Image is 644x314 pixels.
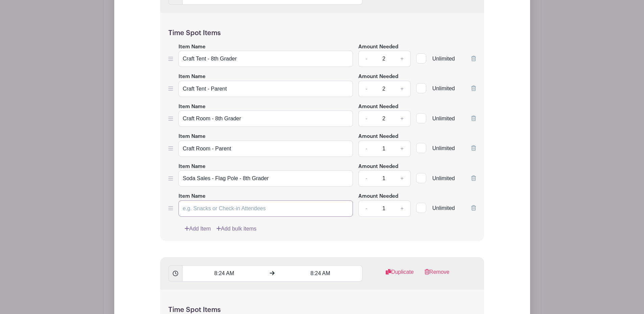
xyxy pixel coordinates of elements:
[432,175,455,181] span: Unlimited
[386,268,414,282] a: Duplicate
[358,51,374,67] a: -
[358,200,374,217] a: -
[178,43,206,51] label: Item Name
[178,111,353,127] input: e.g. Snacks or Check-in Attendees
[178,51,353,67] input: e.g. Snacks or Check-in Attendees
[358,141,374,157] a: -
[358,163,398,171] label: Amount Needed
[393,141,410,157] a: +
[178,193,206,200] label: Item Name
[178,81,353,97] input: e.g. Snacks or Check-in Attendees
[358,103,398,111] label: Amount Needed
[425,268,450,282] a: Remove
[432,145,455,151] span: Unlimited
[393,111,410,127] a: +
[432,116,455,121] span: Unlimited
[178,103,206,111] label: Item Name
[393,51,410,67] a: +
[358,193,398,200] label: Amount Needed
[168,306,476,314] h5: Time Spot Items
[432,56,455,62] span: Unlimited
[358,111,374,127] a: -
[178,170,353,187] input: e.g. Snacks or Check-in Attendees
[178,73,206,81] label: Item Name
[432,86,455,91] span: Unlimited
[432,205,455,211] span: Unlimited
[358,170,374,187] a: -
[168,29,476,37] h5: Time Spot Items
[182,265,266,282] input: Set Start Time
[178,141,353,157] input: e.g. Snacks or Check-in Attendees
[393,200,410,217] a: +
[358,43,398,51] label: Amount Needed
[358,81,374,97] a: -
[393,170,410,187] a: +
[178,163,206,171] label: Item Name
[358,133,398,141] label: Amount Needed
[185,225,211,233] a: Add Item
[178,133,206,141] label: Item Name
[393,81,410,97] a: +
[178,200,353,217] input: e.g. Snacks or Check-in Attendees
[279,265,362,282] input: Set End Time
[358,73,398,81] label: Amount Needed
[216,225,257,233] a: Add bulk items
